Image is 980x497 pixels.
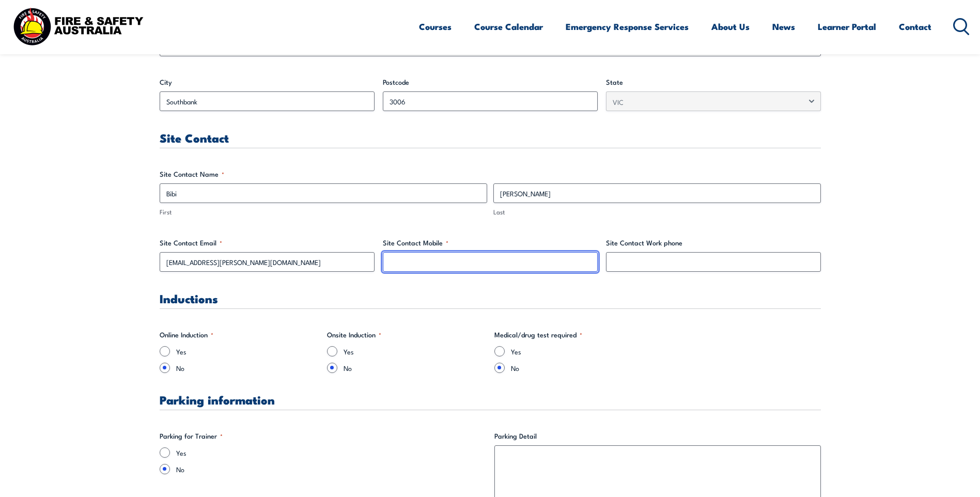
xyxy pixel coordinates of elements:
[160,431,223,441] legend: Parking for Trainer
[606,77,821,87] label: State
[327,330,381,340] legend: Onsite Induction
[494,431,821,441] label: Parking Detail
[606,238,821,248] label: Site Contact Work phone
[176,464,486,474] label: No
[511,346,654,356] label: Yes
[474,13,543,40] a: Course Calendar
[566,13,689,40] a: Emergency Response Services
[493,207,821,217] label: Last
[344,363,486,373] label: No
[344,346,486,356] label: Yes
[772,13,795,40] a: News
[160,330,213,340] legend: Online Induction
[160,238,375,248] label: Site Contact Email
[711,13,750,40] a: About Us
[176,447,486,458] label: Yes
[160,394,821,406] h3: Parking information
[419,13,452,40] a: Courses
[383,238,598,248] label: Site Contact Mobile
[899,13,931,40] a: Contact
[818,13,876,40] a: Learner Portal
[511,363,654,373] label: No
[383,77,598,87] label: Postcode
[176,363,319,373] label: No
[160,77,375,87] label: City
[494,330,582,340] legend: Medical/drug test required
[160,292,821,304] h3: Inductions
[176,346,319,356] label: Yes
[160,207,487,217] label: First
[160,169,224,179] legend: Site Contact Name
[160,132,821,144] h3: Site Contact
